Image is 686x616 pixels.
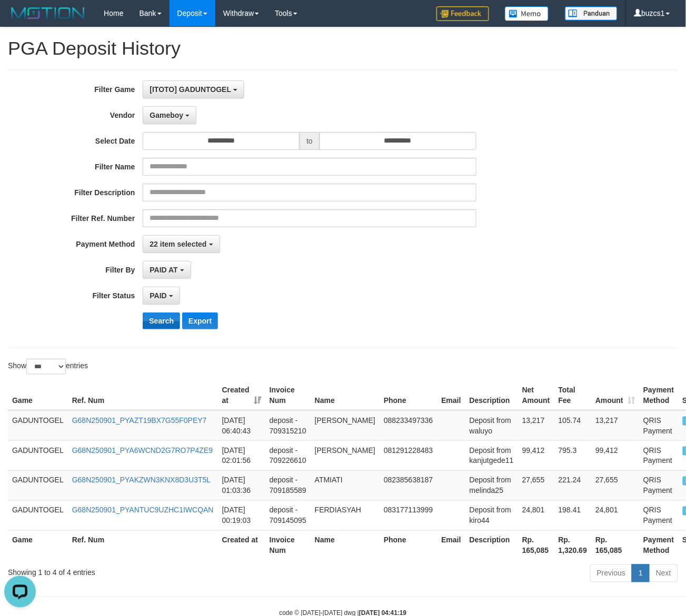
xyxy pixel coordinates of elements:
[265,500,311,530] td: deposit - 709145095
[218,410,265,441] td: [DATE] 06:40:43
[218,470,265,500] td: [DATE] 01:03:36
[590,564,632,582] a: Previous
[143,235,220,253] button: 22 item selected
[265,440,311,470] td: deposit - 709226610
[465,380,518,410] th: Description
[218,380,265,410] th: Created at: activate to sort column ascending
[438,530,465,560] th: Email
[300,132,320,150] span: to
[150,291,166,300] span: PAID
[380,410,437,441] td: 088233497336
[649,564,678,582] a: Next
[438,380,465,410] th: Email
[8,470,68,500] td: GADUNTOGEL
[591,500,639,530] td: 24,801
[518,380,554,410] th: Net Amount
[465,440,518,470] td: Deposit from kanjutgede11
[380,380,437,410] th: Phone
[505,6,549,21] img: Button%20Memo.svg
[8,359,88,375] label: Show entries
[639,380,678,410] th: Payment Method
[554,530,591,560] th: Rp. 1,320.69
[8,440,68,470] td: GADUNTOGEL
[465,470,518,500] td: Deposit from melinda25
[265,410,311,441] td: deposit - 709315210
[591,380,639,410] th: Amount: activate to sort column ascending
[150,240,206,248] span: 22 item selected
[8,530,68,560] th: Game
[150,85,231,94] span: [ITOTO] GADUNTOGEL
[311,530,380,560] th: Name
[639,530,678,560] th: Payment Method
[554,380,591,410] th: Total Fee
[8,410,68,441] td: GADUNTOGEL
[26,359,66,375] select: Showentries
[143,312,180,329] button: Search
[554,410,591,441] td: 105.74
[639,500,678,530] td: QRIS Payment
[218,440,265,470] td: [DATE] 02:01:56
[8,5,88,21] img: MOTION_logo.png
[311,380,380,410] th: Name
[8,380,68,410] th: Game
[265,470,311,500] td: deposit - 709185589
[380,500,437,530] td: 083177113999
[591,410,639,441] td: 13,217
[4,4,36,36] button: Open LiveChat chat widget
[72,506,214,514] a: G68N250901_PYANTUC9UZHC1IWCQAN
[143,261,191,279] button: PAID AT
[143,80,244,98] button: [ITOTO] GADUNTOGEL
[565,6,618,21] img: panduan.png
[72,446,213,455] a: G68N250901_PYA6WCND2G7RO7P4ZE9
[639,410,678,441] td: QRIS Payment
[554,470,591,500] td: 221.24
[518,440,554,470] td: 99,412
[311,440,380,470] td: [PERSON_NAME]
[380,440,437,470] td: 081291228483
[554,500,591,530] td: 198.41
[632,564,650,582] a: 1
[182,312,218,329] button: Export
[68,530,218,560] th: Ref. Num
[8,563,278,578] div: Showing 1 to 4 of 4 entries
[465,530,518,560] th: Description
[518,530,554,560] th: Rp. 165,085
[8,500,68,530] td: GADUNTOGEL
[518,410,554,441] td: 13,217
[380,470,437,500] td: 082385638187
[591,470,639,500] td: 27,655
[72,416,207,425] a: G68N250901_PYAZT19BX7G55F0PEY7
[591,530,639,560] th: Rp. 165,085
[591,440,639,470] td: 99,412
[639,470,678,500] td: QRIS Payment
[518,500,554,530] td: 24,801
[218,530,265,560] th: Created at
[143,287,180,305] button: PAID
[465,500,518,530] td: Deposit from kiro44
[311,410,380,441] td: [PERSON_NAME]
[143,106,196,124] button: Gameboy
[311,470,380,500] td: ATMIATI
[311,500,380,530] td: FERDIASYAH
[8,38,678,59] h1: PGA Deposit History
[150,111,183,119] span: Gameboy
[150,266,177,274] span: PAID AT
[639,440,678,470] td: QRIS Payment
[465,410,518,441] td: Deposit from waluyo
[380,530,437,560] th: Phone
[518,470,554,500] td: 27,655
[265,380,311,410] th: Invoice Num
[265,530,311,560] th: Invoice Num
[218,500,265,530] td: [DATE] 00:19:03
[554,440,591,470] td: 795.3
[68,380,218,410] th: Ref. Num
[72,476,211,484] a: G68N250901_PYAKZWN3KNX8D3U3T5L
[436,6,489,21] img: Feedback.jpg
